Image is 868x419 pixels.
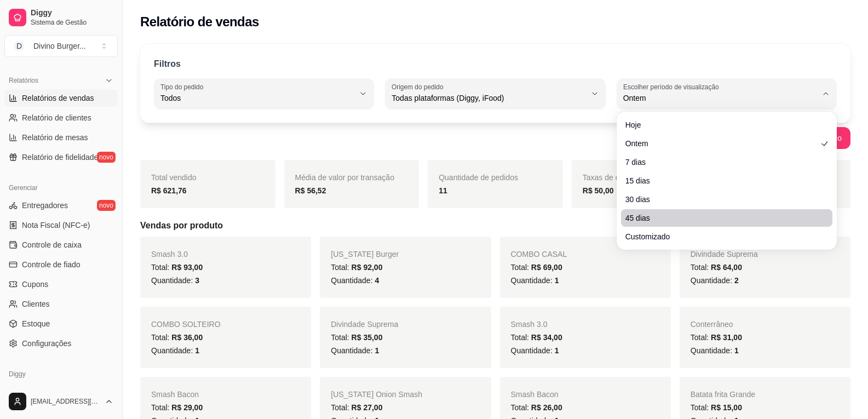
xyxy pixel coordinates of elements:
span: Total: [511,263,562,272]
span: Ontem [625,138,817,149]
span: R$ 27,00 [352,403,383,412]
span: 1 [555,346,559,355]
span: Entregadores [22,200,68,211]
span: Quantidade: [331,346,379,355]
span: R$ 26,00 [531,403,562,412]
span: R$ 34,00 [531,333,562,342]
span: 1 [195,346,199,355]
span: Relatório de fidelidade [22,152,98,163]
span: Todos [160,93,354,104]
span: 7 dias [625,157,817,168]
strong: R$ 50,00 [583,186,614,195]
span: [US_STATE] Onion Smash [331,390,422,399]
label: Escolher período de visualização [623,82,722,91]
span: Customizado [625,231,817,242]
span: R$ 15,00 [711,403,742,412]
span: Batata frita Grande [691,390,755,399]
span: Total: [691,403,742,412]
span: Total: [331,403,382,412]
span: 1 [375,346,379,355]
span: Smash 3.0 [511,320,548,329]
span: Quantidade: [331,276,379,285]
span: Total: [511,403,562,412]
span: Relatórios [9,76,38,85]
span: 15 dias [625,175,817,186]
strong: R$ 56,52 [295,186,326,195]
span: Média de valor por transação [295,173,394,182]
span: Total: [331,263,382,272]
span: Quantidade: [151,346,199,355]
span: Clientes [22,299,50,309]
span: [EMAIL_ADDRESS][DOMAIN_NAME] [31,397,100,406]
span: Total: [151,263,203,272]
span: R$ 29,00 [171,403,203,412]
span: R$ 92,00 [352,263,383,272]
div: Diggy [4,365,118,383]
span: Quantidade: [151,276,199,285]
span: 1 [555,276,559,285]
span: Quantidade de pedidos [439,173,518,182]
label: Origem do pedido [392,82,447,91]
span: Configurações [22,338,71,349]
span: Conterrâneo [691,320,733,329]
span: Sistema de Gestão [31,18,113,27]
span: Total: [151,333,203,342]
p: Filtros [154,58,181,71]
span: Cupons [22,279,48,290]
span: D [14,41,25,51]
span: Relatórios de vendas [22,93,94,104]
span: Smash Bacon [151,390,199,399]
span: COMBO CASAL [511,250,567,259]
span: Total: [511,333,562,342]
span: 3 [195,276,199,285]
span: Controle de caixa [22,239,82,250]
h2: Relatório de vendas [140,13,259,31]
span: R$ 36,00 [171,333,203,342]
span: Taxas de entrega [583,173,641,182]
span: Quantidade: [691,276,739,285]
span: R$ 69,00 [531,263,562,272]
span: 1 [734,346,739,355]
span: Ontem [623,93,817,104]
span: 45 dias [625,213,817,223]
span: Total: [691,333,742,342]
span: Relatório de clientes [22,112,91,123]
span: R$ 64,00 [711,263,742,272]
span: Total: [691,263,742,272]
h5: Vendas por produto [140,219,850,232]
span: Quantidade: [511,346,559,355]
div: Divino Burger ... [33,41,86,51]
span: Divindade Suprema [691,250,758,259]
span: Estoque [22,318,50,329]
span: Nota Fiscal (NFC-e) [22,220,90,231]
span: Total vendido [151,173,197,182]
span: Diggy [31,8,113,18]
span: Smash Bacon [511,390,559,399]
span: Total: [331,333,382,342]
span: R$ 35,00 [352,333,383,342]
span: Smash 3.0 [151,250,188,259]
label: Tipo do pedido [160,82,207,91]
span: Hoje [625,119,817,130]
span: Relatório de mesas [22,132,88,143]
span: COMBO SOLTEIRO [151,320,221,329]
span: 30 dias [625,194,817,205]
div: Gerenciar [4,179,118,197]
span: 4 [375,276,379,285]
span: Total: [151,403,203,412]
span: Todas plataformas (Diggy, iFood) [392,93,585,104]
span: [US_STATE] Burger [331,250,399,259]
strong: R$ 621,76 [151,186,187,195]
span: Quantidade: [511,276,559,285]
span: R$ 31,00 [711,333,742,342]
button: Select a team [4,35,118,57]
span: Quantidade: [691,346,739,355]
strong: 11 [439,186,447,195]
span: 2 [734,276,739,285]
span: Controle de fiado [22,259,81,270]
span: Divindade Suprema [331,320,398,329]
span: R$ 93,00 [171,263,203,272]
